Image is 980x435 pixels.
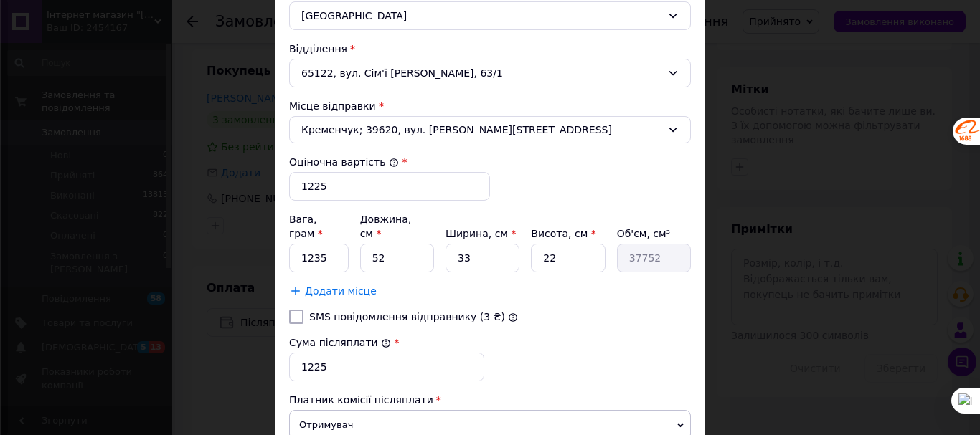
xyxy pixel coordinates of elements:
[289,337,391,348] label: Сума післяплати
[289,99,691,113] div: Місце відправки
[289,214,323,239] label: Вага, грам
[301,123,661,137] span: Кременчук; 39620, вул. [PERSON_NAME][STREET_ADDRESS]
[446,228,516,239] label: Ширина, см
[531,228,595,239] label: Висота, см
[289,156,399,168] label: Оціночна вартість
[309,311,505,322] label: SMS повідомлення відправнику (3 ₴)
[289,59,691,87] div: 65122, вул. Сім'ї [PERSON_NAME], 63/1
[617,226,691,241] div: Об'єм, см³
[305,285,377,297] span: Додати місце
[289,1,691,30] div: [GEOGRAPHIC_DATA]
[289,394,433,406] span: Платник комісії післяплати
[289,42,691,56] div: Відділення
[360,214,412,239] label: Довжина, см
